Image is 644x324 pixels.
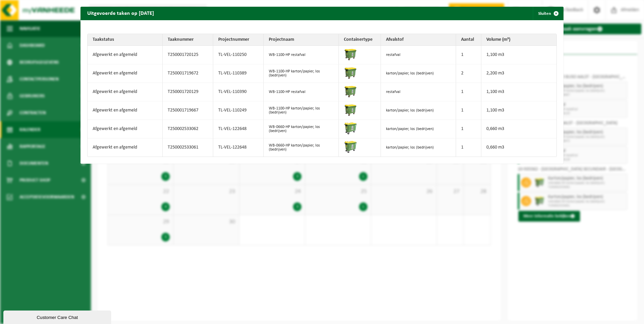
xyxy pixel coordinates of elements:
[213,64,264,83] td: TL-VEL-110389
[88,101,163,120] td: Afgewerkt en afgemeld
[381,101,456,120] td: karton/papier, los (bedrijven)
[381,34,456,46] th: Afvalstof
[344,85,357,98] img: WB-1100-HPE-GN-50
[344,103,357,117] img: WB-1100-HPE-GN-50
[264,83,339,101] td: WB-1100-HP restafval
[163,120,213,138] td: T250002533062
[264,34,339,46] th: Projectnaam
[481,34,556,46] th: Volume (m³)
[456,83,481,101] td: 1
[163,83,213,101] td: T250001720129
[344,66,357,79] img: WB-1100-HPE-GN-50
[88,120,163,138] td: Afgewerkt en afgemeld
[163,34,213,46] th: Taaknummer
[88,64,163,83] td: Afgewerkt en afgemeld
[264,46,339,64] td: WB-1100-HP restafval
[213,120,264,138] td: TL-VEL-122648
[88,46,163,64] td: Afgewerkt en afgemeld
[381,120,456,138] td: karton/papier, los (bedrijven)
[88,83,163,101] td: Afgewerkt en afgemeld
[344,140,357,154] img: WB-0660-HPE-GN-50
[381,64,456,83] td: karton/papier, los (bedrijven)
[213,46,264,64] td: TL-VEL-110250
[481,64,556,83] td: 2,200 m3
[213,138,264,157] td: TL-VEL-122648
[481,46,556,64] td: 1,100 m3
[533,7,563,20] button: Sluiten
[88,138,163,157] td: Afgewerkt en afgemeld
[88,34,163,46] th: Taakstatus
[481,101,556,120] td: 1,100 m3
[456,101,481,120] td: 1
[163,64,213,83] td: T250001719672
[213,83,264,101] td: TL-VEL-110390
[264,101,339,120] td: WB-1100-HP karton/papier, los (bedrijven)
[163,46,213,64] td: T250001720125
[481,120,556,138] td: 0,660 m3
[456,120,481,138] td: 1
[344,47,357,61] img: WB-1100-HPE-GN-50
[456,46,481,64] td: 1
[339,34,381,46] th: Containertype
[80,7,161,20] h2: Uitgevoerde taken op [DATE]
[456,34,481,46] th: Aantal
[381,138,456,157] td: karton/papier, los (bedrijven)
[213,101,264,120] td: TL-VEL-110249
[381,46,456,64] td: restafval
[264,64,339,83] td: WB-1100-HP karton/papier, los (bedrijven)
[381,83,456,101] td: restafval
[456,64,481,83] td: 2
[163,138,213,157] td: T250002533061
[3,309,112,324] iframe: chat widget
[213,34,264,46] th: Projectnummer
[264,120,339,138] td: WB-0660-HP karton/papier, los (bedrijven)
[456,138,481,157] td: 1
[264,138,339,157] td: WB-0660-HP karton/papier, los (bedrijven)
[481,83,556,101] td: 1,100 m3
[163,101,213,120] td: T250001719667
[344,122,357,135] img: WB-0660-HPE-GN-50
[481,138,556,157] td: 0,660 m3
